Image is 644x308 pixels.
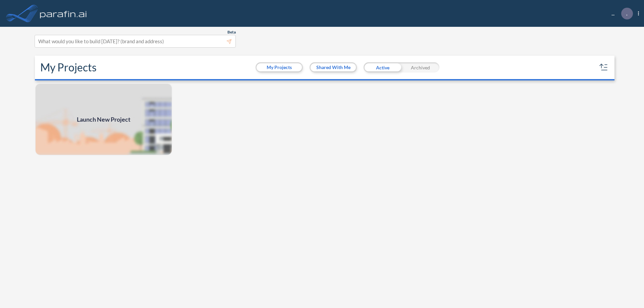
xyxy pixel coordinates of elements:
[77,115,130,124] span: Launch New Project
[39,7,88,20] img: logo
[401,62,439,72] div: Archived
[364,62,401,72] div: Active
[35,83,172,156] a: Launch New Project
[257,63,302,71] button: My Projects
[35,83,172,156] img: add
[598,62,609,73] button: sort
[311,63,356,71] button: Shared With Me
[40,61,97,74] h2: My Projects
[626,10,628,16] p: .
[227,29,236,35] span: Beta
[601,8,639,19] div: ...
